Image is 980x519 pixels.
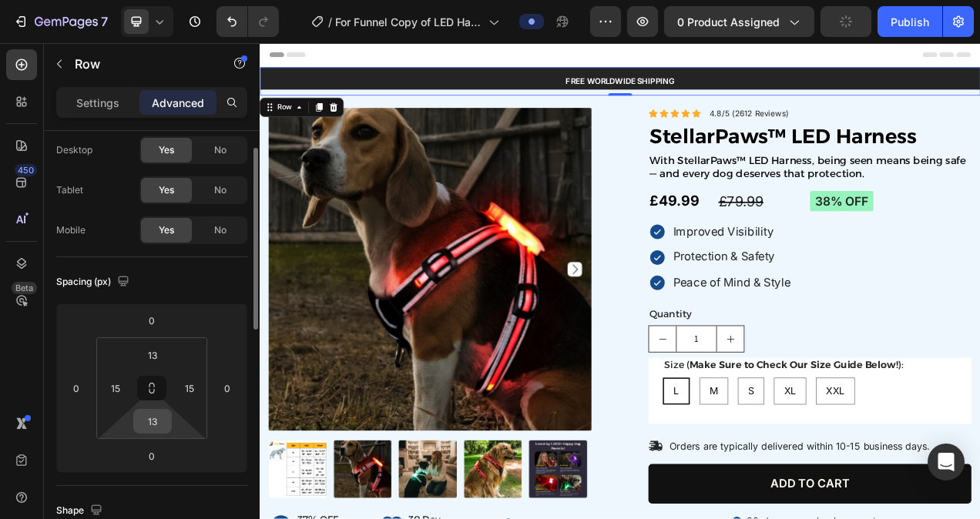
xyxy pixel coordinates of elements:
[19,75,45,89] div: Row
[673,439,688,454] span: XL
[519,406,893,422] p: Size ( ):
[498,102,913,139] h1: StellarPaws™ LED Harness
[56,223,86,237] div: Mobile
[56,272,133,293] div: Spacing (px)
[677,14,780,30] span: 0 product assigned
[214,183,227,197] span: No
[178,377,201,400] input: 15px
[136,309,167,332] input: 0
[878,6,942,37] button: Publish
[216,377,239,400] input: 0
[626,439,634,454] span: S
[727,439,750,454] span: XXL
[13,43,911,56] p: FREE WORLDWIDE SHIPPING
[214,223,227,237] span: No
[498,190,629,216] div: £49.99
[216,6,279,37] div: Undo/Redo
[136,444,167,467] input: 0
[12,282,37,294] div: Beta
[928,444,965,480] div: Open Intercom Messenger
[577,85,679,98] p: 4.8/5 (2612 Reviews)
[530,266,681,285] p: Protection & Safety
[498,339,913,359] div: Quantity
[260,43,980,519] iframe: Design area
[137,343,168,367] input: 13px
[664,6,814,37] button: 0 product assigned
[551,406,819,420] strong: Make Sure to Check Our Size Guide Below!
[531,439,538,454] span: L
[159,183,174,197] span: Yes
[6,6,115,37] button: 7
[530,233,659,251] span: Improved Visibility
[56,183,83,197] div: Tablet
[104,377,127,400] input: 15px
[706,190,787,216] pre: 38% off
[586,363,621,397] button: increment
[499,363,534,397] button: decrement
[101,12,108,31] p: 7
[335,14,482,30] span: For Funnel Copy of LED Harness Product Page
[15,164,37,176] div: 450
[65,377,88,400] input: 0
[891,14,929,30] div: Publish
[500,143,906,176] span: With StellarPaws™ LED Harness, being seen means being safe — and every dog deserves that protection.
[137,410,168,433] input: 13px
[530,299,681,318] p: Peace of Mind & Style
[534,363,586,397] input: quantity
[577,439,588,454] span: M
[159,223,174,237] span: Yes
[152,95,204,111] p: Advanced
[214,143,227,157] span: No
[587,190,717,218] div: £79.99
[56,143,92,157] div: Desktop
[328,14,332,30] span: /
[75,55,206,73] p: Row
[159,143,174,157] span: Yes
[76,95,119,111] p: Settings
[395,281,414,300] button: Carousel Next Arrow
